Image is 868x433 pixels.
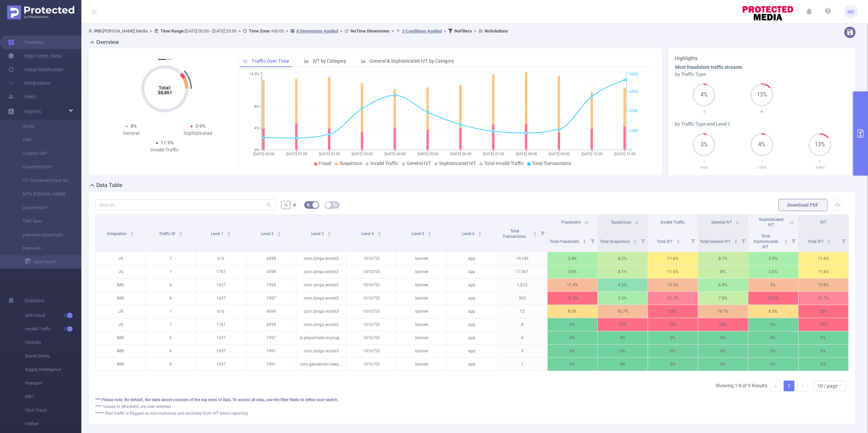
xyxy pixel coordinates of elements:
[738,230,748,252] i: Filter menu
[25,404,81,417] span: Click Fraud
[548,331,597,344] p: 0%
[778,199,827,211] button: Download PDF
[319,161,331,166] span: Fraud
[478,231,482,235] div: Sort
[733,165,791,171] p: 1761
[692,92,715,98] span: 4%
[254,104,259,109] tspan: 8%
[820,220,826,225] span: IVT
[791,165,849,171] p: 1657
[462,231,476,236] span: Level 6
[600,239,631,244] span: Total Suspicious
[246,305,296,318] p: 4399
[96,305,145,318] p: JS
[328,231,331,233] i: icon: caret-up
[497,265,547,278] p: 17,561
[196,305,246,318] p: 616
[483,152,504,156] tspan: [DATE] 07:00
[8,49,63,63] a: Help Center (New)
[246,292,296,305] p: 1997
[675,55,849,62] h3: Highlights
[698,305,748,318] p: 16.7%
[296,265,346,278] p: com.zynga.words3
[485,28,508,34] b: No Solutions
[88,29,94,33] i: icon: user
[347,318,396,331] p: 1016753
[227,233,231,235] i: icon: caret-down
[96,331,145,344] p: IMG
[196,279,246,291] p: 1657
[698,331,748,344] p: 0%
[808,239,825,244] span: Total IVT
[14,187,73,201] a: MTD [PERSON_NAME]
[748,331,798,344] p: 0%
[698,252,748,265] p: 8.1%
[688,230,698,252] i: Filter menu
[698,292,748,305] p: 7.8%
[502,229,527,239] span: Total Transactions
[633,239,637,241] i: icon: caret-up
[159,231,176,236] span: Traffic ID
[798,292,848,305] p: 21.7%
[533,233,537,235] i: icon: caret-down
[296,292,346,305] p: com.zynga.words3
[246,279,296,291] p: 1995
[397,292,447,305] p: banner
[25,336,81,349] span: Visibility
[397,279,447,291] p: banner
[347,252,396,265] p: 1016753
[146,279,196,291] p: 6
[24,105,41,118] a: Reports
[598,265,648,278] p: 8.1%
[629,128,638,133] tspan: 2,000
[25,349,81,363] span: Brand Safety
[748,305,798,318] p: 8.3%
[370,58,454,64] span: General & Sophisticated IVT by Category
[14,201,73,214] a: Loopme DSP
[407,161,431,166] span: General IVT
[254,148,259,152] tspan: 0%
[497,279,547,291] p: 1,523
[676,241,680,243] i: icon: caret-down
[428,231,432,235] div: Sort
[516,152,537,156] tspan: [DATE] 08:00
[402,28,442,34] u: 3 Conditions Applied
[377,231,381,235] div: Sort
[750,92,773,98] span: 13%
[784,239,788,243] div: Sort
[307,203,311,207] i: icon: bg-colors
[148,28,154,34] span: >
[246,265,296,278] p: 4398
[319,152,340,156] tspan: [DATE] 02:00
[296,28,338,34] u: 8 Dimensions Applied
[179,231,182,233] i: icon: caret-up
[548,265,597,278] p: 3.6%
[7,5,74,19] img: Protected Media
[96,279,145,291] p: IMG
[146,265,196,278] p: 1
[158,85,171,90] tspan: Total:
[327,231,331,235] div: Sort
[146,292,196,305] p: 6
[167,59,173,60] button: 2
[311,231,325,236] span: Level 3
[447,252,497,265] p: app
[598,279,648,291] p: 4.5%
[827,239,831,241] i: icon: caret-up
[131,146,198,153] div: Invalid Traffic
[96,292,145,305] p: IMG
[648,292,698,305] p: 21.7%
[447,292,497,305] p: app
[236,28,243,34] span: >
[196,331,246,344] p: 1657
[753,234,778,249] span: Total Sophisticated IVT
[352,152,373,156] tspan: [DATE] 03:00
[598,331,648,344] p: 0%
[8,90,36,103] a: Users
[675,71,849,78] div: by Traffic Type
[96,181,122,189] h2: Data Table
[675,121,849,128] div: by Traffic Type and Level 1
[648,331,698,344] p: 0%
[648,318,698,331] p: 25%
[14,160,73,174] a: PulsePoint SSP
